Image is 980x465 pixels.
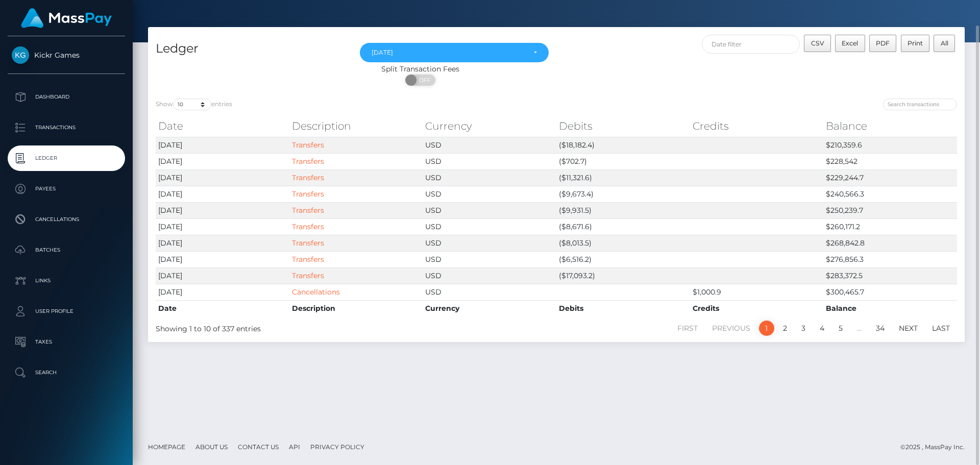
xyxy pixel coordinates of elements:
td: USD [423,284,556,300]
td: $276,856.3 [823,251,957,267]
td: USD [423,251,556,267]
a: 3 [796,321,811,336]
a: Cancellations [292,287,340,297]
a: Transfers [292,140,324,150]
a: Contact Us [234,439,283,455]
td: $229,244.7 [823,169,957,186]
th: Credits [690,300,824,316]
div: Showing 1 to 10 of 337 entries [156,320,481,334]
td: $240,566.3 [823,186,957,202]
p: Cancellations [12,212,121,227]
td: $260,171.2 [823,218,957,235]
span: Excel [842,39,858,47]
a: Transfers [292,157,324,166]
a: 34 [870,321,890,336]
td: [DATE] [156,186,289,202]
a: Transfers [292,173,324,182]
a: Transactions [8,115,125,140]
a: Transfers [292,271,324,280]
a: Transfers [292,238,324,248]
th: Currency [423,300,556,316]
span: PDF [876,39,890,47]
td: USD [423,202,556,218]
a: Transfers [292,222,324,231]
td: $1,000.9 [690,284,824,300]
a: Search [8,360,125,385]
td: USD [423,137,556,153]
td: [DATE] [156,284,289,300]
button: All [934,35,955,52]
td: ($9,931.5) [556,202,690,218]
th: Credits [690,116,824,136]
input: Search transactions [883,99,957,110]
td: USD [423,153,556,169]
th: Balance [823,300,957,316]
button: Aug 2025 [360,43,549,62]
td: USD [423,267,556,284]
a: Homepage [144,439,189,455]
td: ($8,671.6) [556,218,690,235]
th: Date [156,116,289,136]
span: All [941,39,948,47]
a: Links [8,268,125,293]
td: ($18,182.4) [556,137,690,153]
th: Debits [556,300,690,316]
td: [DATE] [156,202,289,218]
td: ($9,673.4) [556,186,690,202]
td: $300,465.7 [823,284,957,300]
span: Print [908,39,923,47]
td: $268,842.8 [823,235,957,251]
input: Date filter [702,35,800,54]
a: Dashboard [8,84,125,110]
td: [DATE] [156,218,289,235]
td: ($11,321.6) [556,169,690,186]
td: $210,359.6 [823,137,957,153]
td: USD [423,186,556,202]
td: USD [423,235,556,251]
td: ($702.7) [556,153,690,169]
img: Kickr Games [12,46,29,64]
td: $283,372.5 [823,267,957,284]
label: Show entries [156,99,232,110]
a: Transfers [292,206,324,215]
button: Print [901,35,930,52]
p: Batches [12,242,121,258]
td: [DATE] [156,153,289,169]
td: [DATE] [156,235,289,251]
button: Excel [835,35,865,52]
div: [DATE] [372,48,525,57]
img: MassPay Logo [21,8,112,28]
td: [DATE] [156,251,289,267]
a: Cancellations [8,207,125,232]
button: CSV [804,35,831,52]
span: CSV [811,39,824,47]
th: Debits [556,116,690,136]
td: $250,239.7 [823,202,957,218]
td: [DATE] [156,169,289,186]
th: Balance [823,116,957,136]
p: Payees [12,181,121,197]
a: 5 [833,321,848,336]
td: ($17,093.2) [556,267,690,284]
p: Transactions [12,120,121,135]
td: [DATE] [156,267,289,284]
a: Taxes [8,329,125,355]
p: Dashboard [12,89,121,105]
a: Ledger [8,145,125,171]
a: Batches [8,237,125,263]
td: USD [423,218,556,235]
a: Payees [8,176,125,202]
td: USD [423,169,556,186]
a: Transfers [292,189,324,199]
a: Next [893,321,923,336]
h4: Ledger [156,40,345,58]
div: © 2025 , MassPay Inc. [900,442,972,453]
p: User Profile [12,304,121,319]
td: [DATE] [156,137,289,153]
a: Transfers [292,255,324,264]
span: Kickr Games [8,51,125,60]
p: Search [12,365,121,380]
select: Showentries [173,99,211,110]
p: Links [12,273,121,288]
a: API [285,439,304,455]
